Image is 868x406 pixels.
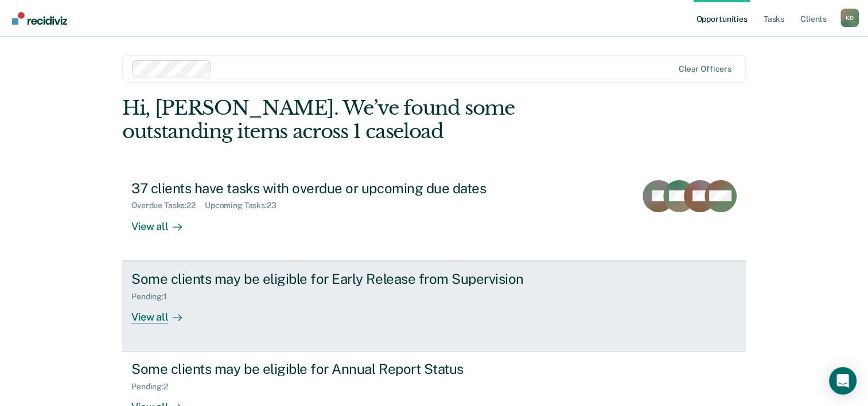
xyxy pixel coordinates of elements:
[131,180,534,197] div: 37 clients have tasks with overdue or upcoming due dates
[840,9,859,27] button: Profile dropdown button
[679,64,731,74] div: Clear officers
[131,210,196,233] div: View all
[122,171,746,261] a: 37 clients have tasks with overdue or upcoming due datesOverdue Tasks:22Upcoming Tasks:23View all
[131,382,177,392] div: Pending : 2
[131,292,176,302] div: Pending : 1
[205,201,286,210] div: Upcoming Tasks : 23
[131,301,196,323] div: View all
[12,12,67,25] img: Recidiviz
[131,201,205,210] div: Overdue Tasks : 22
[122,261,746,352] a: Some clients may be eligible for Early Release from SupervisionPending:1View all
[131,361,534,377] div: Some clients may be eligible for Annual Report Status
[829,367,857,395] div: Open Intercom Messenger
[840,9,859,27] div: K D
[122,96,621,143] div: Hi, [PERSON_NAME]. We’ve found some outstanding items across 1 caseload
[131,271,534,287] div: Some clients may be eligible for Early Release from Supervision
